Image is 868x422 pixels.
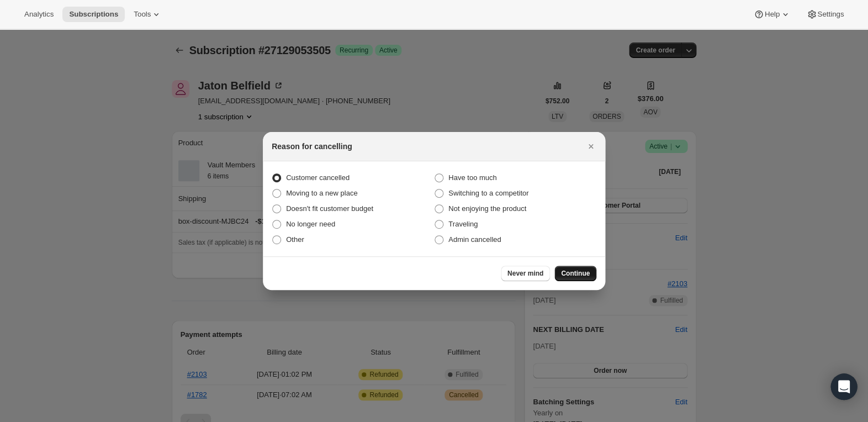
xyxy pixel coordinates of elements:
span: No longer need [286,220,335,228]
span: Traveling [448,220,478,228]
button: Never mind [501,266,550,281]
button: Subscriptions [62,7,125,22]
span: Subscriptions [69,10,118,19]
span: Doesn't fit customer budget [286,204,373,213]
span: Settings [817,10,844,19]
div: Open Intercom Messenger [830,373,857,400]
span: Not enjoying the product [448,204,526,213]
span: Customer cancelled [286,173,350,182]
span: Tools [134,10,151,19]
span: Switching to a competitor [448,189,528,197]
span: Analytics [24,10,54,19]
span: Admin cancelled [448,235,501,244]
span: Never mind [507,269,543,278]
span: Help [764,10,779,19]
button: Analytics [18,7,60,22]
span: Have too much [448,173,496,182]
button: Settings [800,7,850,22]
span: Other [286,235,304,244]
button: Help [747,7,797,22]
button: Close [583,139,599,154]
h2: Reason for cancelling [272,141,352,152]
button: Tools [127,7,168,22]
span: Continue [561,269,590,278]
button: Continue [554,266,596,281]
span: Moving to a new place [286,189,357,197]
